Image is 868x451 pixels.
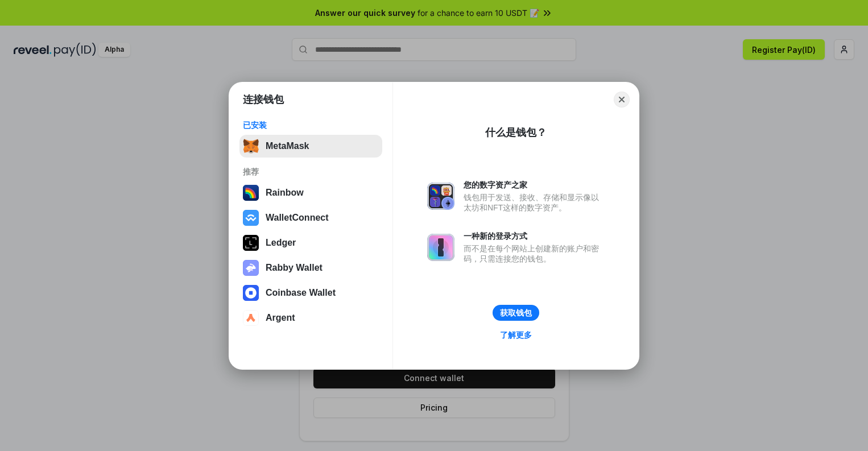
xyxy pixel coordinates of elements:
button: Coinbase Wallet [239,282,382,304]
div: MetaMask [266,141,309,151]
div: Argent [266,313,295,323]
div: Rabby Wallet [266,263,323,273]
img: svg+xml,%3Csvg%20width%3D%2228%22%20height%3D%2228%22%20viewBox%3D%220%200%2028%2028%22%20fill%3D... [243,310,259,326]
button: 获取钱包 [493,305,539,321]
a: 了解更多 [493,328,539,342]
button: Rabby Wallet [239,256,382,279]
div: 您的数字资产之家 [464,180,605,190]
button: Close [614,92,630,107]
img: svg+xml,%3Csvg%20width%3D%22120%22%20height%3D%22120%22%20viewBox%3D%220%200%20120%20120%22%20fil... [243,185,259,201]
div: Ledger [266,238,296,248]
h1: 连接钱包 [243,93,284,106]
div: 而不是在每个网站上创建新的账户和密码，只需连接您的钱包。 [464,243,605,264]
img: svg+xml,%3Csvg%20width%3D%2228%22%20height%3D%2228%22%20viewBox%3D%220%200%2028%2028%22%20fill%3D... [243,210,259,226]
button: WalletConnect [239,206,382,229]
img: svg+xml,%3Csvg%20fill%3D%22none%22%20height%3D%2233%22%20viewBox%3D%220%200%2035%2033%22%20width%... [243,138,259,154]
div: 钱包用于发送、接收、存储和显示像以太坊和NFT这样的数字资产。 [464,192,605,213]
div: 一种新的登录方式 [464,231,605,241]
img: svg+xml,%3Csvg%20xmlns%3D%22http%3A%2F%2Fwww.w3.org%2F2000%2Fsvg%22%20fill%3D%22none%22%20viewBox... [427,183,454,210]
div: Rainbow [266,188,304,198]
img: svg+xml,%3Csvg%20width%3D%2228%22%20height%3D%2228%22%20viewBox%3D%220%200%2028%2028%22%20fill%3D... [243,285,259,301]
div: 推荐 [243,167,379,177]
div: WalletConnect [266,213,329,223]
div: 什么是钱包？ [485,126,547,139]
div: Coinbase Wallet [266,288,336,298]
button: MetaMask [239,135,382,158]
img: svg+xml,%3Csvg%20xmlns%3D%22http%3A%2F%2Fwww.w3.org%2F2000%2Fsvg%22%20fill%3D%22none%22%20viewBox... [427,234,454,261]
img: svg+xml,%3Csvg%20xmlns%3D%22http%3A%2F%2Fwww.w3.org%2F2000%2Fsvg%22%20width%3D%2228%22%20height%3... [243,235,259,251]
button: Ledger [239,231,382,254]
button: Rainbow [239,181,382,204]
div: 已安装 [243,120,379,130]
img: svg+xml,%3Csvg%20xmlns%3D%22http%3A%2F%2Fwww.w3.org%2F2000%2Fsvg%22%20fill%3D%22none%22%20viewBox... [243,260,259,276]
button: Argent [239,307,382,329]
div: 获取钱包 [500,308,532,318]
div: 了解更多 [500,330,532,340]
